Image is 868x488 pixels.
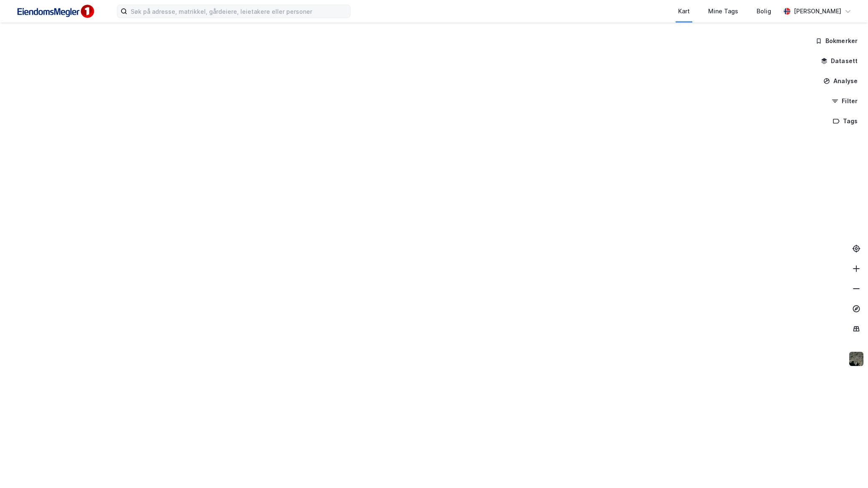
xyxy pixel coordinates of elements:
[826,448,868,488] iframe: Chat Widget
[757,6,771,16] div: Bolig
[794,6,841,16] div: [PERSON_NAME]
[826,448,868,488] div: Kontrollprogram for chat
[127,5,350,18] input: Søk på adresse, matrikkel, gårdeiere, leietakere eller personer
[678,6,690,16] div: Kart
[13,2,97,21] img: F4PB6Px+NJ5v8B7XTbfpPpyloAAAAASUVORK5CYII=
[708,6,738,16] div: Mine Tags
